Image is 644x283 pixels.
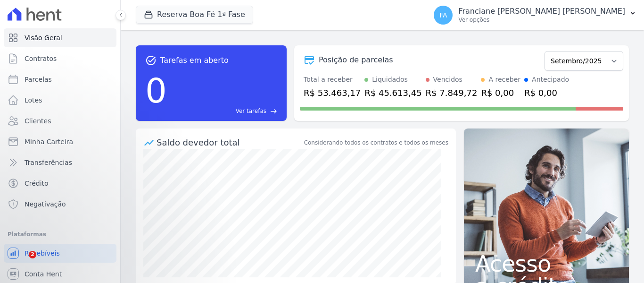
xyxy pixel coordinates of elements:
a: Clientes [4,111,116,130]
a: Contratos [4,49,116,68]
span: 2 [29,251,36,258]
div: A receber [488,75,520,85]
span: Crédito [25,179,49,188]
span: Ver tarefas [236,107,266,115]
div: Considerando todos os contratos e todos os meses [304,138,448,147]
span: Lotes [25,95,42,105]
div: Saldo devedor total [157,136,302,149]
span: FA [439,12,447,18]
div: Plataformas [8,229,113,240]
div: R$ 7.849,72 [426,86,478,99]
p: Ver opções [458,16,625,24]
span: Parcelas [25,75,52,84]
span: Acesso [475,252,618,275]
span: Clientes [25,116,51,126]
span: Negativação [25,199,66,209]
a: Transferências [4,153,116,172]
p: Franciane [PERSON_NAME] [PERSON_NAME] [458,7,625,16]
span: Transferências [25,158,72,167]
a: Recebíveis [4,244,116,263]
span: Tarefas em aberto [160,55,229,66]
span: task_alt [145,55,157,66]
a: Ver tarefas east [171,107,277,115]
div: Posição de parcelas [319,54,393,66]
a: Parcelas [4,70,116,89]
a: Visão Geral [4,28,116,47]
div: Total a receber [304,75,361,85]
span: Contratos [25,54,57,63]
div: 0 [145,66,167,115]
div: R$ 53.463,17 [304,86,361,99]
span: Recebíveis [25,249,60,258]
iframe: Intercom live chat [9,251,32,274]
button: Reserva Boa Fé 1ª Fase [136,6,253,24]
div: Liquidados [372,75,408,85]
div: R$ 0,00 [524,86,569,99]
a: Crédito [4,174,116,193]
div: R$ 0,00 [481,86,520,99]
div: Vencidos [433,75,462,85]
div: R$ 45.613,45 [364,86,421,99]
span: Conta Hent [25,269,62,279]
a: Lotes [4,91,116,110]
span: Minha Carteira [25,137,73,146]
a: Negativação [4,195,116,214]
span: east [270,108,277,115]
button: FA Franciane [PERSON_NAME] [PERSON_NAME] Ver opções [426,2,644,28]
div: Antecipado [532,75,569,85]
span: Visão Geral [25,33,62,43]
a: Minha Carteira [4,132,116,151]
